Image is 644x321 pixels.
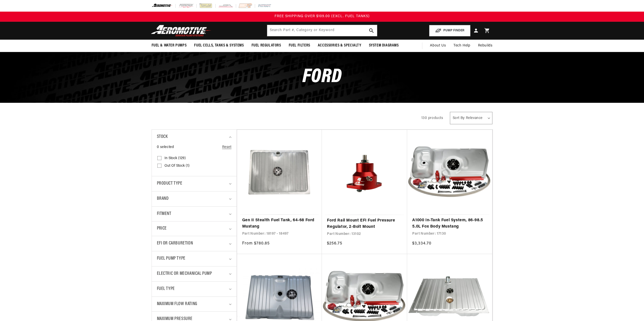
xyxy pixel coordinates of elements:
[150,25,213,37] img: Aeromotive
[157,210,171,218] span: Fitment
[429,25,470,36] button: PUMP FINDER
[450,40,474,52] summary: Tech Help
[194,43,244,48] span: Fuel Cells, Tanks & Systems
[157,176,232,191] summary: Product type (0 selected)
[426,40,450,52] a: About Us
[222,144,232,150] a: Reset
[474,40,496,52] summary: Rebuilds
[314,40,365,52] summary: Accessories & Specialty
[421,116,443,120] span: 130 products
[412,217,487,230] a: A1000 In-Tank Fuel System, 86-98.5 5.0L Fox Body Mustang
[164,156,186,161] span: In stock (129)
[248,40,285,52] summary: Fuel Regulators
[157,285,175,293] span: Fuel Type
[157,270,212,278] span: Electric or Mechanical Pump
[478,43,493,48] span: Rebuilds
[267,25,377,36] input: Search by Part Number, Category or Keyword
[327,217,402,230] a: Ford Rail Mount EFI Fuel Pressure Regulator, 2-Bolt Mount
[157,133,168,141] span: Stock
[285,40,314,52] summary: Fuel Filters
[157,225,167,232] span: Price
[157,144,174,150] span: 0 selected
[157,180,182,187] span: Product type
[242,217,317,230] a: Gen II Stealth Fuel Tank, 64-68 Ford Mustang
[289,43,310,48] span: Fuel Filters
[157,282,232,297] summary: Fuel Type (0 selected)
[148,40,191,52] summary: Fuel & Water Pumps
[157,191,232,206] summary: Brand (0 selected)
[453,43,470,48] span: Tech Help
[152,43,187,48] span: Fuel & Water Pumps
[318,43,361,48] span: Accessories & Specialty
[157,301,197,308] span: Maximum Flow Rating
[252,43,281,48] span: Fuel Regulators
[157,240,193,247] span: EFI or Carburetion
[157,251,232,266] summary: Fuel Pump Type (0 selected)
[157,255,185,262] span: Fuel Pump Type
[157,221,232,236] summary: Price
[275,14,370,18] span: FREE SHIPPING OVER $109.00 (EXCL. FUEL TANKS)
[430,44,446,47] span: About Us
[302,67,342,87] span: Ford
[366,25,377,36] button: search button
[157,207,232,221] summary: Fitment (0 selected)
[157,195,169,203] span: Brand
[157,236,232,251] summary: EFI or Carburetion (0 selected)
[365,40,403,52] summary: System Diagrams
[157,130,232,144] summary: Stock (0 selected)
[369,43,399,48] span: System Diagrams
[190,40,247,52] summary: Fuel Cells, Tanks & Systems
[157,297,232,312] summary: Maximum Flow Rating (0 selected)
[164,164,190,168] span: Out of stock (1)
[157,266,232,281] summary: Electric or Mechanical Pump (0 selected)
